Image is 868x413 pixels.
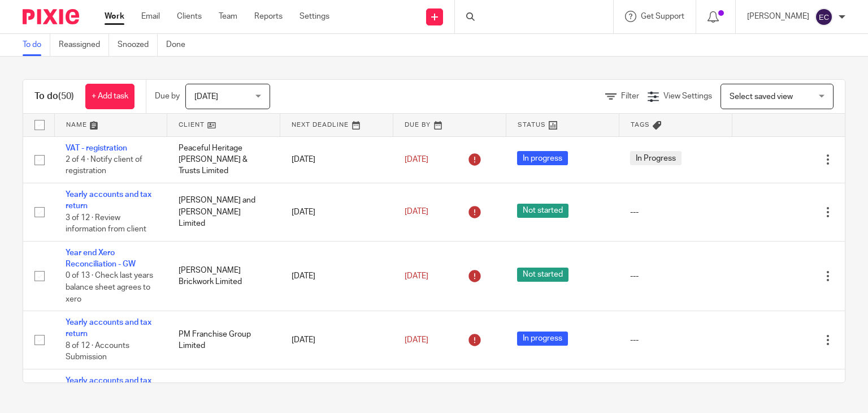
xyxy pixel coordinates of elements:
[730,93,793,101] span: Select saved view
[630,206,721,218] div: ---
[630,334,721,346] div: ---
[621,92,639,100] span: Filter
[280,136,393,183] td: [DATE]
[58,92,74,101] span: (50)
[66,272,153,303] span: 0 of 13 · Check last years balance sheet agrees to xero
[630,270,721,282] div: ---
[815,8,833,26] img: svg%3E
[66,249,136,268] a: Year end Xero Reconciliation - GW
[66,191,151,210] a: Yearly accounts and tax return
[405,156,428,164] span: [DATE]
[167,136,280,183] td: Peaceful Heritage [PERSON_NAME] & Trusts Limited
[167,241,280,311] td: [PERSON_NAME] Brickwork Limited
[105,11,124,22] a: Work
[23,34,50,56] a: To do
[66,144,127,152] a: VAT - registration
[167,311,280,369] td: PM Franchise Group Limited
[405,208,428,216] span: [DATE]
[517,151,568,165] span: In progress
[118,34,158,56] a: Snoozed
[254,11,283,22] a: Reports
[630,151,682,165] span: In Progress
[631,122,650,128] span: Tags
[405,272,428,280] span: [DATE]
[167,183,280,241] td: [PERSON_NAME] and [PERSON_NAME] Limited
[641,12,684,20] span: Get Support
[177,11,202,22] a: Clients
[66,342,129,362] span: 8 of 12 · Accounts Submission
[66,156,142,175] span: 2 of 4 · Notify client of registration
[34,91,74,102] h1: To do
[405,336,428,344] span: [DATE]
[280,241,393,311] td: [DATE]
[663,92,712,100] span: View Settings
[66,377,151,396] a: Yearly accounts and tax return
[194,93,218,101] span: [DATE]
[66,214,146,234] span: 3 of 12 · Review information from client
[66,319,151,338] a: Yearly accounts and tax return
[280,183,393,241] td: [DATE]
[280,311,393,369] td: [DATE]
[59,34,109,56] a: Reassigned
[300,11,329,22] a: Settings
[517,268,568,282] span: Not started
[747,11,809,22] p: [PERSON_NAME]
[85,84,134,109] a: + Add task
[141,11,160,22] a: Email
[219,11,237,22] a: Team
[517,332,568,346] span: In progress
[155,91,180,102] p: Due by
[23,9,79,24] img: Pixie
[517,204,568,218] span: Not started
[166,34,194,56] a: Done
